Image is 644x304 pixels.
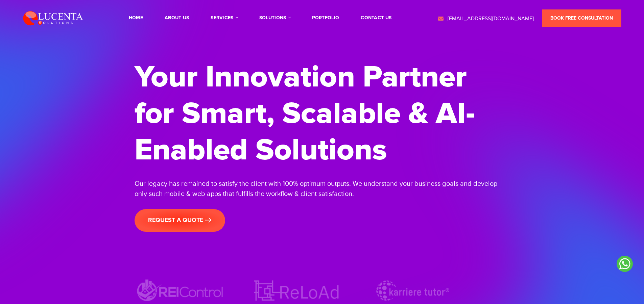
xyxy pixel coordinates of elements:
img: ReLoAd [251,277,342,304]
a: contact us [361,16,391,20]
a: services [211,16,237,20]
a: [EMAIL_ADDRESS][DOMAIN_NAME] [437,15,534,23]
h1: Your Innovation Partner for Smart, Scalable & AI-Enabled Solutions [135,59,510,169]
a: portfolio [312,16,339,20]
a: request a quote [135,209,225,232]
div: Our legacy has remained to satisfy the client with 100% optimum outputs. We understand your busin... [135,179,510,199]
img: banner-arrow.png [205,218,212,223]
img: Karriere tutor [367,277,458,304]
img: Lucenta Solutions [23,10,83,26]
a: solutions [259,16,290,20]
span: request a quote [148,217,212,224]
a: About Us [165,16,189,20]
span: Book Free Consultation [550,15,613,21]
a: Book Free Consultation [542,9,621,27]
img: REIControl [135,277,226,304]
a: Home [129,16,143,20]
